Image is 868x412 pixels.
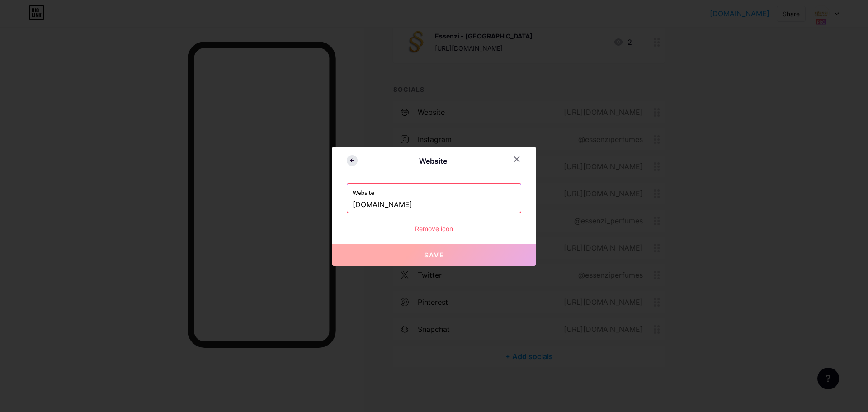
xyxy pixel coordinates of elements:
[332,244,536,266] button: Save
[353,184,515,197] label: Website
[347,224,521,233] div: Remove icon
[358,156,509,166] div: Website
[424,251,444,259] span: Save
[353,197,515,213] input: https://yourwebsite.com/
